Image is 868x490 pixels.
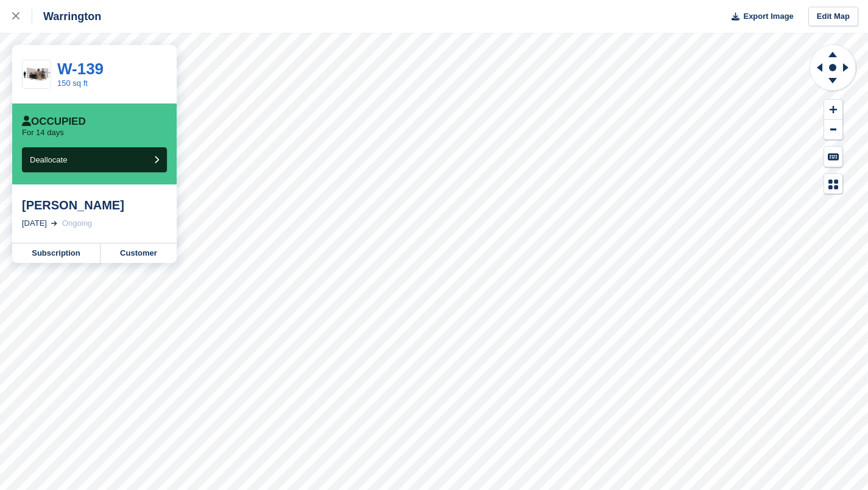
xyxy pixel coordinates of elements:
[51,221,57,226] img: arrow-right-light-icn-cde0832a797a2874e46488d9cf13f60e5c3a73dbe684e267c42b8395dfbc2abf.svg
[22,116,86,128] div: Occupied
[824,147,842,167] button: Keyboard Shortcuts
[23,64,51,85] img: 150.jpg
[22,217,47,229] div: [DATE]
[824,174,842,194] button: Map Legend
[32,9,101,24] div: Warrington
[22,198,167,212] div: [PERSON_NAME]
[62,217,92,229] div: Ongoing
[101,243,177,263] a: Customer
[808,7,858,27] a: Edit Map
[824,100,842,120] button: Zoom In
[12,243,101,263] a: Subscription
[30,155,67,164] span: Deallocate
[22,128,64,138] p: For 14 days
[743,10,793,23] span: Export Image
[57,79,88,88] a: 150 sq ft
[22,147,167,172] button: Deallocate
[824,120,842,140] button: Zoom Out
[57,60,104,78] a: W-139
[724,7,794,27] button: Export Image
